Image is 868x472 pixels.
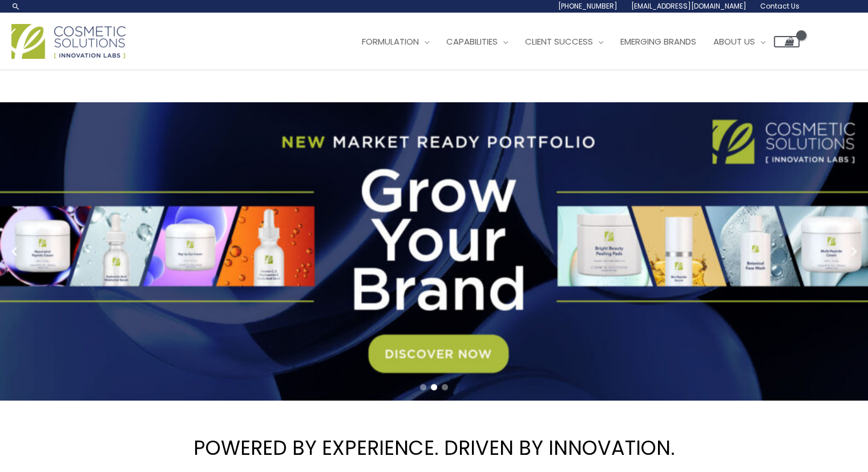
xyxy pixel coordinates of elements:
span: Emerging Brands [620,35,696,47]
span: Go to slide 1 [420,384,426,390]
nav: Site Navigation [345,25,800,59]
a: Capabilities [438,25,516,59]
span: Client Success [525,35,593,47]
span: [EMAIL_ADDRESS][DOMAIN_NAME] [631,1,746,11]
span: Formulation [362,35,419,47]
span: Contact Us [760,1,800,11]
a: Formulation [353,25,438,59]
span: About Us [713,35,755,47]
a: About Us [705,25,774,59]
a: Search icon link [11,2,21,11]
a: Client Success [516,25,612,59]
a: Emerging Brands [612,25,705,59]
span: [PHONE_NUMBER] [558,1,617,11]
span: Capabilities [446,35,498,47]
span: Go to slide 2 [431,384,437,390]
img: Cosmetic Solutions Logo [11,24,126,59]
button: Previous slide [6,243,23,260]
a: View Shopping Cart, empty [774,36,800,47]
button: Next slide [845,243,862,260]
span: Go to slide 3 [442,384,448,390]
